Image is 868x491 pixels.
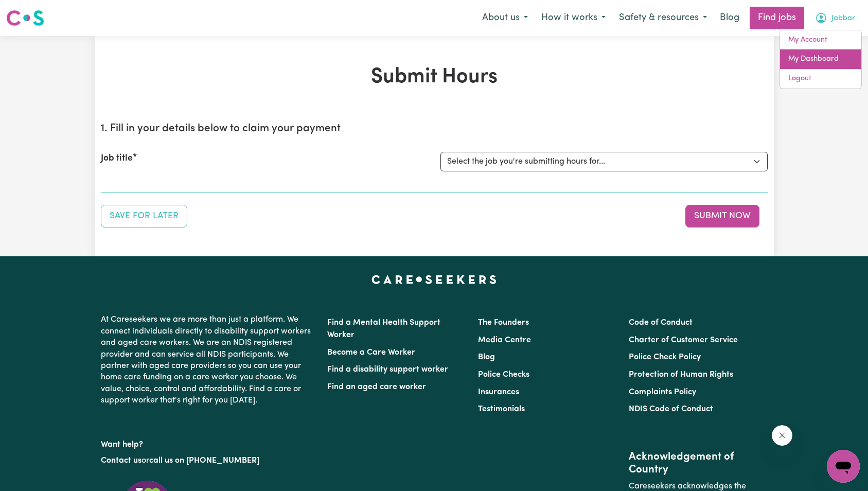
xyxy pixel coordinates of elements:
[478,319,529,327] a: The Founders
[101,435,315,450] p: Want help?
[629,371,733,379] a: Protection of Human Rights
[685,205,759,227] button: Submit your job report
[772,425,792,446] iframe: Close message
[629,388,696,396] a: Complaints Policy
[478,371,529,379] a: Police Checks
[478,405,525,413] a: Testimonials
[750,7,804,29] a: Find jobs
[327,348,415,357] a: Become a Care Worker
[629,405,713,413] a: NDIS Code of Conduct
[831,13,855,24] span: Jabbar
[371,275,497,283] a: Careseekers home page
[6,6,44,30] a: Careseekers logo
[101,310,315,410] p: At Careseekers we are more than just a platform. We connect individuals directly to disability su...
[780,69,861,89] a: Logout
[475,7,535,29] button: About us
[629,451,767,477] h2: Acknowledgement of Country
[714,7,746,29] a: Blog
[101,457,141,465] a: Contact us
[101,152,133,165] label: Job title
[6,9,44,27] img: Careseekers logo
[478,388,519,396] a: Insurances
[535,7,612,29] button: How it works
[327,383,426,391] a: Find an aged care worker
[629,336,738,344] a: Charter of Customer Service
[478,353,495,361] a: Blog
[478,336,531,344] a: Media Centre
[327,365,448,374] a: Find a disability support worker
[101,205,187,227] button: Save your job report
[780,49,861,69] a: My Dashboard
[101,122,768,135] h2: 1. Fill in your details below to claim your payment
[149,457,259,465] a: call us on [PHONE_NUMBER]
[629,353,701,361] a: Police Check Policy
[808,7,862,29] button: My Account
[327,319,440,339] a: Find a Mental Health Support Worker
[780,30,861,50] a: My Account
[101,451,315,470] p: or
[612,7,714,29] button: Safety & resources
[827,450,860,483] iframe: Button to launch messaging window
[101,65,768,90] h1: Submit Hours
[780,30,862,89] div: My Account
[629,319,693,327] a: Code of Conduct
[6,7,62,15] span: Need any help?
